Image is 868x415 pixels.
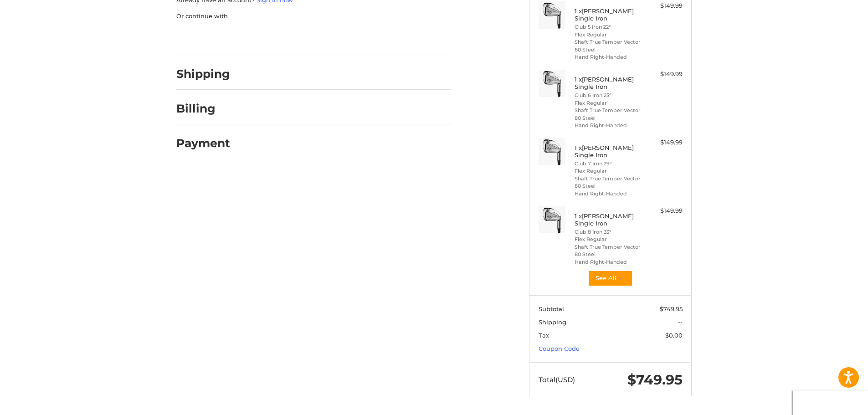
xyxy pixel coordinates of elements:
iframe: PayPal-paylater [251,30,319,46]
span: Total (USD) [539,375,575,384]
li: Club 5 Iron 22° [575,23,644,31]
span: $749.95 [627,371,683,388]
li: Hand Right-Handed [575,258,644,266]
button: See All [588,270,633,287]
li: Hand Right-Handed [575,122,644,129]
li: Club 6 Iron 25° [575,92,644,99]
li: Flex Regular [575,99,644,107]
h4: 1 x [PERSON_NAME] Single Iron [575,76,644,91]
h2: Billing [176,102,230,116]
h4: 1 x [PERSON_NAME] Single Iron [575,144,644,159]
li: Hand Right-Handed [575,53,644,61]
p: Or continue with [176,12,451,21]
div: $149.99 [647,1,683,10]
li: Shaft True Temper Vector 80 Steel [575,243,644,258]
li: Hand Right-Handed [575,190,644,198]
div: $149.99 [647,70,683,79]
li: Club 7 Iron 29° [575,160,644,168]
span: Tax [539,332,549,339]
li: Flex Regular [575,236,644,243]
h4: 1 x [PERSON_NAME] Single Iron [575,7,644,22]
li: Shaft True Temper Vector 80 Steel [575,38,644,53]
li: Flex Regular [575,167,644,175]
li: Club 8 Iron 33° [575,228,644,236]
iframe: PayPal-paypal [174,30,242,46]
span: Subtotal [539,305,564,313]
div: $149.99 [647,206,683,215]
span: -- [678,318,683,326]
h2: Shipping [176,67,230,81]
span: $0.00 [665,332,683,339]
a: Coupon Code [539,345,580,352]
li: Shaft True Temper Vector 80 Steel [575,107,644,122]
iframe: PayPal-venmo [328,30,396,46]
div: $149.99 [647,138,683,147]
li: Shaft True Temper Vector 80 Steel [575,175,644,190]
span: $749.95 [660,305,683,313]
iframe: Google Customer Reviews [793,390,868,415]
span: Shipping [539,318,566,326]
li: Flex Regular [575,31,644,39]
h4: 1 x [PERSON_NAME] Single Iron [575,212,644,227]
h2: Payment [176,136,230,150]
